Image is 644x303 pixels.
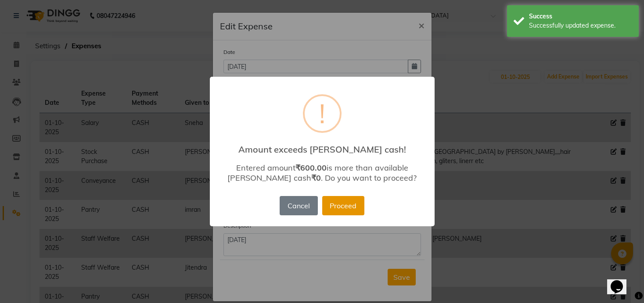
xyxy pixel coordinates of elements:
h2: Amount exceeds [PERSON_NAME] cash! [210,137,435,155]
div: Success [529,12,632,21]
b: ₹0 [311,173,321,183]
iframe: chat widget [607,268,635,294]
button: Proceed [322,196,364,215]
button: Cancel [280,196,317,215]
b: ₹600.00 [295,163,327,173]
div: ! [319,96,325,131]
div: Successfully updated expense. [529,21,632,30]
div: Entered amount is more than available [PERSON_NAME] cash . Do you want to proceed? [222,163,421,183]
